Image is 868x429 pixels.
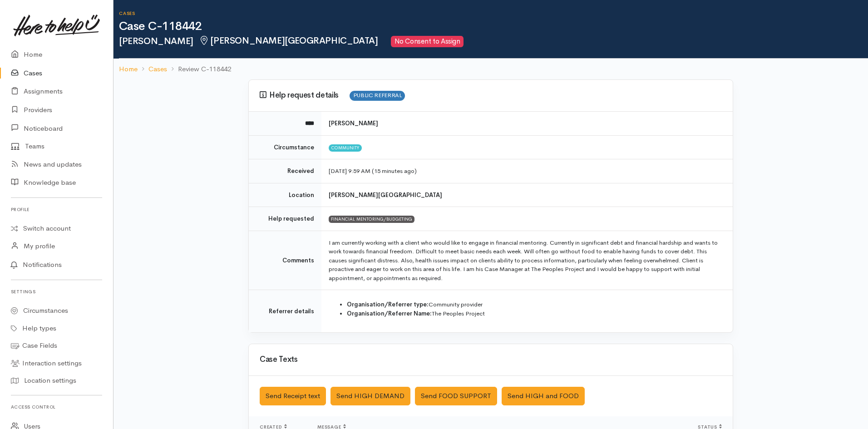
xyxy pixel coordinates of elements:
td: Location [249,183,321,207]
button: Send FOOD SUPPORT [415,387,497,405]
button: Send HIGH DEMAND [330,387,410,405]
span: [PERSON_NAME][GEOGRAPHIC_DATA] [199,35,378,46]
span: PUBLIC REFERRAL [350,91,405,100]
h6: Cases [119,11,868,16]
li: Review C-118442 [167,64,231,74]
h2: [PERSON_NAME] [119,36,868,47]
td: Referrer details [249,290,321,333]
h1: Case C-118442 [119,20,868,33]
td: [DATE] 9:59 AM (15 minutes ago) [321,159,733,183]
td: Received [249,159,321,183]
button: Send HIGH and FOOD [502,387,585,405]
div: FINANCIAL MENTORING/BUDGETING [329,216,414,223]
h6: Settings [11,286,102,298]
a: Home [119,64,138,74]
h3: Help request details [260,91,722,100]
td: I am currently working with a client who would like to engage in financial mentoring. Currently i... [321,231,733,290]
td: Circumstance [249,135,321,159]
b: [PERSON_NAME] [329,119,378,127]
h3: Case Texts [260,355,722,364]
td: Comments [249,231,321,290]
li: Community provider [347,300,722,309]
strong: Organisation/Referrer type: [347,301,429,308]
h6: Access control [11,401,102,413]
a: Cases [148,64,167,74]
td: Help requested [249,207,321,231]
strong: Organisation/Referrer Name: [347,310,432,317]
nav: breadcrumb [113,59,868,80]
span: No Consent to Assign [391,36,464,47]
li: The Peoples Project [347,309,722,318]
span: Community [329,144,362,152]
button: Send Receipt text [260,387,326,405]
h6: Profile [11,203,102,216]
b: [PERSON_NAME][GEOGRAPHIC_DATA] [329,191,442,199]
